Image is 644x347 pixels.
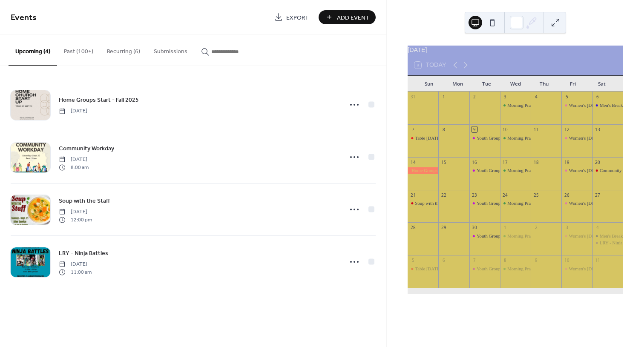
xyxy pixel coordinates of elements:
[57,34,100,65] button: Past (100+)
[59,248,108,258] a: LRY - Ninja Battles
[569,233,638,239] div: Women's [DEMOGRAPHIC_DATA]
[500,102,531,109] div: Morning Prayer
[592,167,623,174] div: Community Workday
[477,200,500,206] div: Youth Group
[415,266,441,272] div: Table [DATE]
[59,196,110,206] a: Soup with the Staff
[477,135,500,141] div: Youth Group
[569,102,638,109] div: Women's [DEMOGRAPHIC_DATA]
[469,167,500,174] div: Youth Group
[564,258,570,264] div: 10
[533,192,539,198] div: 25
[500,135,531,141] div: Morning Prayer
[471,126,477,132] div: 9
[469,266,500,272] div: Youth Group
[471,258,477,264] div: 7
[507,200,537,206] div: Morning Prayer
[569,266,638,272] div: Women's [DEMOGRAPHIC_DATA]
[600,240,636,246] div: LRY - Ninja Battles
[414,76,443,92] div: Sun
[441,192,447,198] div: 22
[319,10,376,24] button: Add Event
[59,249,108,258] span: LRY - Ninja Battles
[600,233,630,239] div: Men's Breakfast
[410,126,416,132] div: 7
[469,233,500,239] div: Youth Group
[471,159,477,165] div: 16
[59,107,87,115] span: [DATE]
[441,94,447,100] div: 1
[410,225,416,231] div: 28
[502,126,508,132] div: 10
[471,192,477,198] div: 23
[469,135,500,141] div: Youth Group
[441,225,447,231] div: 29
[408,46,623,55] div: [DATE]
[9,34,57,66] button: Upcoming (4)
[441,159,447,165] div: 15
[561,102,592,109] div: Women's Bible
[501,76,530,92] div: Wed
[59,156,89,163] span: [DATE]
[147,34,194,65] button: Submissions
[595,192,601,198] div: 27
[533,159,539,165] div: 18
[502,94,508,100] div: 3
[569,135,638,141] div: Women's [DEMOGRAPHIC_DATA]
[561,233,592,239] div: Women's Bible
[268,10,315,24] a: Export
[564,225,570,231] div: 3
[59,163,89,171] span: 8:00 am
[564,126,570,132] div: 12
[595,225,601,231] div: 4
[564,94,570,100] div: 5
[59,197,110,206] span: Soup with the Staff
[561,200,592,206] div: Women's Bible
[564,192,570,198] div: 26
[59,95,139,105] a: Home Groups Start - Fall 2025
[569,167,638,174] div: Women's [DEMOGRAPHIC_DATA]
[502,159,508,165] div: 17
[564,159,570,165] div: 19
[469,200,500,206] div: Youth Group
[561,167,592,174] div: Women's Bible
[507,167,537,174] div: Morning Prayer
[502,258,508,264] div: 8
[587,76,616,92] div: Sat
[592,240,623,246] div: LRY - Ninja Battles
[507,102,537,109] div: Morning Prayer
[286,13,309,22] span: Export
[595,94,601,100] div: 6
[59,208,92,216] span: [DATE]
[59,143,114,153] a: Community Workday
[600,167,639,174] div: Community Workday
[533,258,539,264] div: 9
[502,225,508,231] div: 1
[530,76,559,92] div: Thu
[561,135,592,141] div: Women's Bible
[441,258,447,264] div: 6
[595,159,601,165] div: 20
[471,94,477,100] div: 2
[477,266,500,272] div: Youth Group
[59,216,92,224] span: 12:00 pm
[59,268,92,276] span: 11:00 am
[533,126,539,132] div: 11
[408,200,438,206] div: Soup with the Staff
[415,135,441,141] div: Table [DATE]
[471,225,477,231] div: 30
[11,9,37,26] span: Events
[59,144,114,153] span: Community Workday
[477,167,500,174] div: Youth Group
[592,233,623,239] div: Men's Breakfast
[533,225,539,231] div: 2
[443,76,472,92] div: Mon
[595,126,601,132] div: 13
[337,13,369,22] span: Add Event
[561,266,592,272] div: Women's Bible
[408,167,438,174] div: Home Groups Start - Fall 2025
[500,233,531,239] div: Morning Prayer
[408,135,438,141] div: Table Sunday
[500,167,531,174] div: Morning Prayer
